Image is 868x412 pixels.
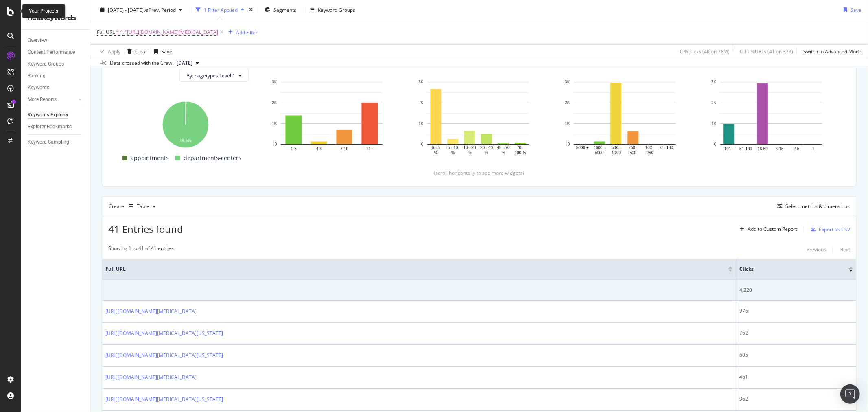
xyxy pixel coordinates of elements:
[594,146,605,150] text: 1000 -
[800,45,861,58] button: Switch to Advanced Mode
[105,329,223,337] a: [URL][DOMAIN_NAME][MEDICAL_DATA][US_STATE]
[576,146,589,150] text: 5000 +
[464,146,477,150] text: 10 - 20
[739,373,853,381] div: 461
[711,101,717,105] text: 2K
[711,80,717,84] text: 3K
[173,58,202,68] button: [DATE]
[131,153,169,163] span: appointments
[448,146,458,150] text: 5 - 10
[434,151,438,155] text: %
[485,151,488,155] text: %
[28,72,46,80] div: Ranking
[135,48,147,55] div: Clear
[807,246,826,253] div: Previous
[28,48,75,57] div: Content Performance
[291,147,297,151] text: 1-3
[645,146,655,150] text: 100 -
[125,200,159,213] button: Table
[28,123,72,131] div: Explorer Bookmarks
[724,147,734,151] text: 101+
[268,78,395,156] svg: A chart.
[108,6,144,13] span: [DATE] - [DATE]
[630,151,636,155] text: 500
[612,151,621,155] text: 1000
[316,147,322,151] text: 4-6
[517,146,524,150] text: 70 -
[451,151,455,155] text: %
[108,222,183,236] span: 41 Entries found
[109,200,159,213] div: Create
[468,151,472,155] text: %
[739,265,837,273] span: Clicks
[225,27,258,37] button: Add Filter
[680,48,730,55] div: 0 % Clicks ( 4K on 78M )
[28,72,84,80] a: Ranking
[497,146,510,150] text: 40 - 70
[794,147,800,151] text: 2-5
[161,48,172,55] div: Save
[105,265,716,273] span: Full URL
[28,60,64,68] div: Keyword Groups
[418,80,424,84] text: 3K
[28,83,84,92] a: Keywords
[739,147,752,151] text: 51-100
[803,48,861,55] div: Switch to Advanced Mode
[306,3,359,16] button: Keyword Groups
[812,147,815,151] text: 1
[28,48,84,57] a: Content Performance
[432,146,440,150] text: 0 - 5
[840,246,850,253] div: Next
[568,142,570,147] text: 0
[28,111,84,119] a: Keywords Explorer
[840,3,861,16] button: Save
[110,59,173,67] div: Data crossed with the Crawl
[660,146,673,150] text: 0 - 100
[739,351,853,359] div: 605
[108,245,174,254] div: Showing 1 to 41 of 41 entries
[739,307,853,315] div: 976
[28,138,69,147] div: Keyword Sampling
[819,226,850,233] div: Export as CSV
[415,78,542,156] svg: A chart.
[318,6,355,13] div: Keyword Groups
[28,95,76,104] a: More Reports
[739,287,853,294] div: 4,220
[151,45,172,58] button: Save
[28,36,47,45] div: Overview
[340,147,348,151] text: 7-10
[124,45,147,58] button: Clear
[192,3,247,16] button: 1 Filter Applied
[565,101,570,105] text: 2K
[28,123,84,131] a: Explorer Bookmarks
[757,147,768,151] text: 16-50
[105,351,223,359] a: [URL][DOMAIN_NAME][MEDICAL_DATA][US_STATE]
[28,111,68,119] div: Keywords Explorer
[561,78,688,156] div: A chart.
[28,36,84,45] a: Overview
[708,78,835,156] div: A chart.
[366,147,373,151] text: 11+
[273,6,296,13] span: Segments
[179,139,191,143] text: 99.5%
[628,146,638,150] text: 250 -
[177,59,192,67] span: 2025 Jul. 30th
[28,95,57,104] div: More Reports
[851,6,861,13] div: Save
[122,97,249,149] svg: A chart.
[28,83,49,92] div: Keywords
[105,307,197,316] a: [URL][DOMAIN_NAME][MEDICAL_DATA]
[144,6,176,13] span: vs Prev. Period
[421,142,424,147] text: 0
[204,6,238,13] div: 1 Filter Applied
[97,28,115,35] span: Full URL
[502,151,505,155] text: %
[247,6,254,14] div: times
[515,151,526,155] text: 100 %
[236,28,258,35] div: Add Filter
[647,151,654,155] text: 250
[137,204,149,209] div: Table
[97,3,186,16] button: [DATE] - [DATE]vsPrev. Period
